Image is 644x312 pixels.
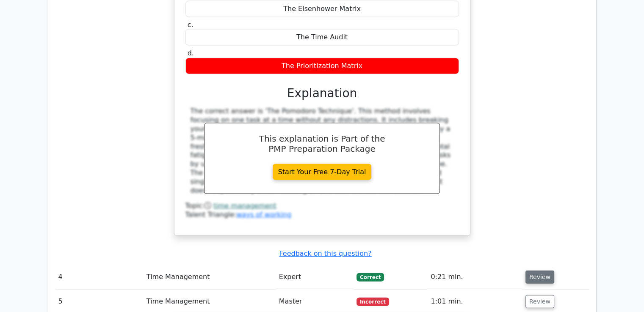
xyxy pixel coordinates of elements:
span: d. [188,49,194,57]
td: Expert [276,265,353,289]
div: The correct answer is 'The Pomodoro Technique'. This method involves focusing on one task at a ti... [191,107,454,195]
button: Review [525,295,554,308]
div: Talent Triangle: [185,202,459,219]
span: Incorrect [357,298,389,306]
button: Review [525,271,554,284]
td: 0:21 min. [427,265,522,289]
td: 4 [55,265,143,289]
div: The Eisenhower Matrix [185,1,459,17]
a: Start Your Free 7-Day Trial [273,164,372,180]
span: c. [188,21,193,29]
div: Topic: [185,202,459,211]
a: Feedback on this question? [279,249,371,257]
a: ways of working [236,211,291,219]
div: The Prioritization Matrix [185,58,459,74]
td: Time Management [143,265,276,289]
span: Correct [357,273,384,282]
h3: Explanation [191,86,454,101]
div: The Time Audit [185,29,459,46]
a: time management [213,202,276,210]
